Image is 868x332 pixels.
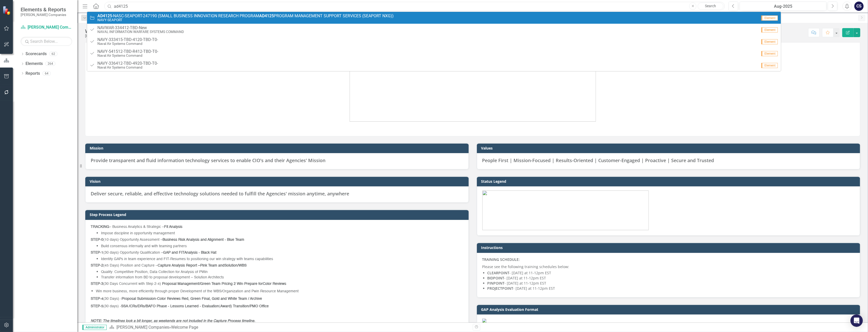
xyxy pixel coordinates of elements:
[91,297,262,301] span: (30 Days) -
[854,2,864,11] button: CS
[761,39,778,44] span: Element
[761,15,778,21] span: Element
[97,30,184,34] small: NAVAL INFORMATION WARFARE SYSTEMS COMMAND
[164,225,182,229] strong: Fit Analysis
[741,3,825,10] div: Aug-2025
[91,304,269,308] span: (30 days) - (
[101,257,273,261] span: Identify GAPs in team experience and FIT-Resumes to positioning our win strategy with teams capab...
[200,264,224,267] strong: Pink Team and
[21,37,72,46] input: Search Below...
[698,3,723,10] a: Search
[26,71,40,77] a: Reports
[104,2,725,11] input: Search ClearPoint...
[101,231,175,235] span: Impose discipline in opportunity management
[97,37,158,42] span: NAVY-333415-TBD-4120-TBD-T0-
[481,179,858,183] h3: Status Legend
[90,179,466,183] h3: Vision
[263,282,286,286] strong: Color Reviews
[198,264,200,267] strong: –
[160,282,161,286] span: )
[761,51,778,56] span: Element
[2,5,12,15] img: ClearPoint Strategy
[97,54,158,57] small: Naval Air Systems Command
[85,28,131,34] div: Welcome Page
[85,34,131,38] div: [PERSON_NAME] Companies
[487,270,510,275] strong: CLEARPOINT
[90,213,466,217] h3: Step Process Legend
[482,157,714,163] span: People First | Mission-Focused | Results-Oriented | Customer-Engaged | Proactive | Secure and Tru...
[96,289,299,293] span: Win more business, more efficiently through proper Development of the WBS/Organization and Pwin R...
[91,282,263,286] span: -
[103,264,119,267] span: (45 Days)
[122,297,157,301] strong: Proposal Submission-
[26,51,47,57] a: Scorecards
[105,282,160,286] span: 30 Days Concurrent with Step 2-4
[130,304,219,308] strong: CRs/DRs/BAFO Phase - Lessons Learned - Evaluation
[101,276,224,279] span: Transfer information from BD to proposal development – Solution Architects
[171,325,198,330] div: Welcome Page
[163,251,184,254] strong: GAP and FIT
[487,270,855,276] li: - [DATE] at 11-12pm EST
[487,281,855,286] li: - [DATE] at 11-12pm EST
[109,325,469,330] div: »
[481,308,858,311] h3: GAP Analysis Evaluation Format
[26,61,43,67] a: Elements
[91,190,349,197] span: Deliver secure, reliable, and effective technology solutions needed to fulfill the Agencies' miss...
[259,13,274,18] strong: AD4125
[482,263,855,269] p: Please see the following training schedules below:
[487,286,855,291] li: - [DATE] at 11-12pm EST
[91,157,325,163] span: Provide transparent and fluid information technology services to enable CIO's and their Agencies'...
[87,24,781,36] a: NAVWAR-334412-TBD-NewNAVAL INFORMATION WARFARE SYSTEMS COMMANDElement
[761,63,778,68] span: Element
[91,319,255,323] span: NOTE: The timelines look a bit longer, as weekends are not included in the Capture Process timeline.
[487,276,504,280] strong: BIDPOINT
[184,251,216,254] strong: Analysis - Black Hat
[487,276,855,281] li: - [DATE] at 11-12pm EST
[158,264,197,267] strong: Capture Analysis Report
[91,225,182,229] span: – Business Analytics & Strategic –
[121,304,130,308] strong: SSA /
[157,297,262,301] strong: Color Reviews Red, Green Final, Gold and White Team / Archive
[43,71,51,76] div: 64
[21,6,66,13] span: Elements & Reports
[482,190,649,230] img: image%20v3.png
[487,281,505,286] strong: PINPOINT
[91,251,103,254] strong: STEP-1
[97,61,158,66] span: NAVY-336412-TBD-4920-TBD-T0-
[45,62,55,66] div: 264
[91,238,244,242] span: (10 days) Opportunity Assessment –
[761,27,778,32] span: Element
[220,304,269,308] strong: Award) Transition/PMO Office
[101,270,208,274] span: Qualify: Competitive Position, Data Collection for Analysis of PWin
[163,238,244,242] strong: Business Risk Analysis and Alignment - Blue Team
[482,257,520,262] strong: TRAINING SCHEDULE:
[116,325,169,330] a: [PERSON_NAME] Companies
[91,304,103,308] strong: STEP-5
[21,13,66,17] small: [PERSON_NAME] Companies
[49,52,57,56] div: 62
[91,251,216,254] span: (30 days) Opportunity Qualification –
[87,59,781,71] a: NAVY-336412-TBD-4920-TBD-T0-Naval Air Systems CommandElement
[91,264,103,267] strong: STEP-2
[91,282,103,286] strong: STEP-3
[90,146,466,150] h3: Mission
[850,314,863,327] div: Open Intercom Messenger
[97,13,112,18] strong: AD4125
[97,49,158,54] span: NAVY-541512-TBD-R412-TBD-T0-
[740,2,827,11] button: Aug-2025
[21,24,72,30] a: [PERSON_NAME] Companies
[97,26,184,30] span: NAVWAR-334412-TBD-New
[244,282,263,286] strong: Prepare for
[97,42,158,46] small: Naval Air Systems Command
[87,36,781,47] a: NAVY-333415-TBD-4120-TBD-T0-Naval Air Systems CommandElement
[97,18,394,22] small: NAVY-SEAPORT
[87,12,781,24] a: AD4125-NASC-SEAPORT-247190 (SMALL BUSINESS INNOVATION RESEARCH PROGRAMAD4125PROGRAM MANAGEMENT SU...
[91,238,103,242] strong: STEP-0
[224,264,247,267] strong: Solution/WBS
[487,286,513,291] strong: PROJECTPOINT
[91,297,103,301] strong: STEP-4
[91,264,200,267] span: Position and Capture –
[482,319,855,323] img: mceclip0%20v42.png
[91,225,109,229] strong: TRACKING
[101,244,187,248] span: Build consensus internally and with teaming partners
